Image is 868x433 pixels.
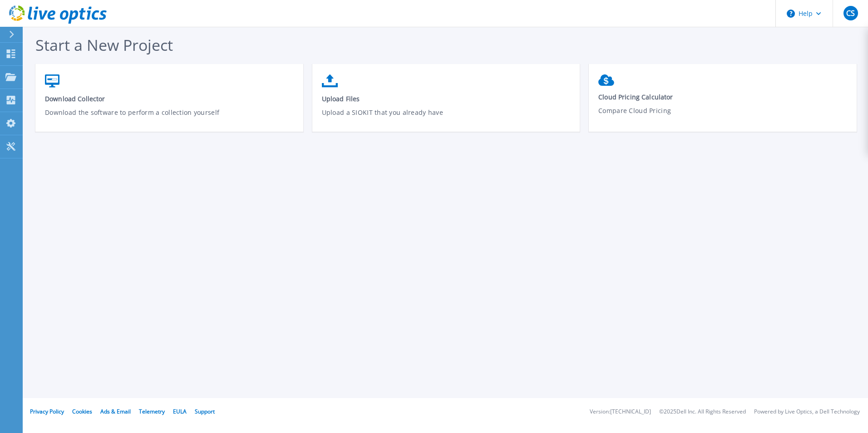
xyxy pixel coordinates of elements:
span: Upload Files [322,94,571,103]
a: Ads & Email [100,408,131,415]
a: EULA [173,408,187,415]
a: Upload FilesUpload a SIOKIT that you already have [312,70,580,135]
span: Start a New Project [35,34,173,55]
li: Version: [TECHNICAL_ID] [590,409,651,415]
p: Compare Cloud Pricing [598,106,848,127]
span: CS [846,10,855,17]
a: Privacy Policy [30,408,64,415]
span: Download Collector [45,94,294,103]
a: Support [195,408,215,415]
p: Upload a SIOKIT that you already have [322,108,571,128]
a: Cookies [72,408,92,415]
a: Download CollectorDownload the software to perform a collection yourself [35,70,303,135]
li: © 2025 Dell Inc. All Rights Reserved [659,409,746,415]
p: Download the software to perform a collection yourself [45,108,294,128]
span: Cloud Pricing Calculator [598,93,848,101]
a: Cloud Pricing CalculatorCompare Cloud Pricing [589,70,857,133]
li: Powered by Live Optics, a Dell Technology [754,409,860,415]
a: Telemetry [139,408,165,415]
